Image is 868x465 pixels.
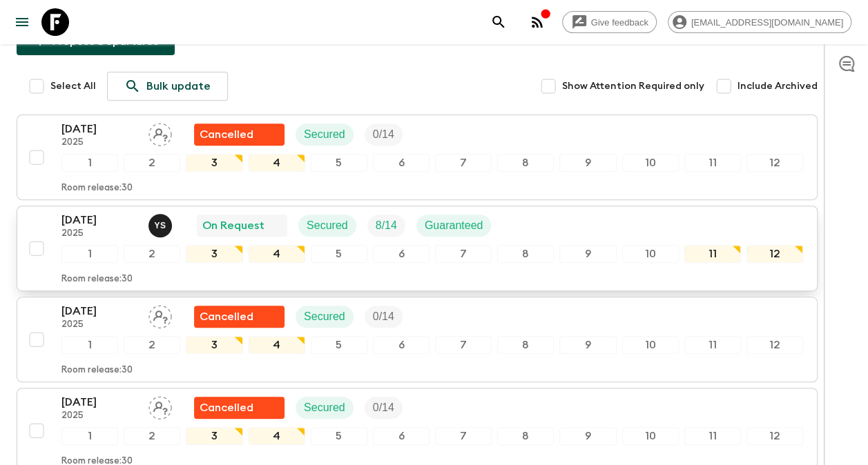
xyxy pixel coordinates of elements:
div: Secured [296,123,354,146]
div: 6 [373,336,430,354]
div: 3 [186,336,242,354]
p: [DATE] [61,394,137,410]
p: Room release: 30 [61,365,133,376]
a: Give feedback [562,11,657,33]
p: [DATE] [61,303,137,319]
div: 8 [497,154,554,172]
div: Trip Fill [367,215,405,237]
p: Secured [304,399,345,416]
span: Assign pack leader [148,309,172,320]
button: [DATE]2025Assign pack leaderFlash Pack cancellationSecuredTrip Fill123456789101112Room release:30 [17,115,818,200]
div: 2 [124,245,180,263]
div: 6 [373,245,430,263]
div: 4 [249,154,305,172]
p: 0 / 14 [373,308,394,325]
div: Trip Fill [365,306,403,328]
div: 1 [61,427,118,445]
div: 4 [249,245,305,263]
p: Secured [307,217,348,234]
div: 5 [311,427,367,445]
p: Bulk update [146,78,211,95]
p: [DATE] [61,121,137,137]
p: Guaranteed [425,217,483,234]
div: [EMAIL_ADDRESS][DOMAIN_NAME] [668,11,851,33]
button: [DATE]2025Yashvardhan Singh ShekhawatOn RequestSecuredTrip FillGuaranteed123456789101112Room rele... [17,206,818,291]
button: menu [8,8,36,36]
div: 1 [61,245,118,263]
div: 8 [497,245,554,263]
span: Yashvardhan Singh Shekhawat [148,218,175,229]
div: 12 [746,154,803,172]
span: Show Attention Required only [562,79,704,93]
p: Secured [304,126,345,143]
div: Flash Pack cancellation [194,123,284,146]
button: search adventures [485,8,512,36]
div: 9 [559,336,616,354]
p: Cancelled [200,126,253,143]
div: 9 [559,154,616,172]
p: Cancelled [200,399,253,416]
div: 2 [124,336,180,354]
div: 6 [373,427,430,445]
div: 7 [435,427,492,445]
div: 4 [249,336,305,354]
p: Room release: 30 [61,274,133,285]
button: YS [148,214,175,237]
div: 7 [435,245,492,263]
p: 0 / 14 [373,399,394,416]
p: On Request [202,217,264,234]
div: Flash Pack cancellation [194,397,284,419]
div: Secured [296,306,354,328]
div: 11 [684,154,741,172]
div: 3 [186,245,242,263]
div: 8 [497,427,554,445]
p: 2025 [61,137,137,148]
p: [DATE] [61,212,137,228]
span: Give feedback [584,17,656,28]
div: 7 [435,336,492,354]
div: 1 [61,336,118,354]
div: 11 [684,336,741,354]
p: Room release: 30 [61,183,133,194]
div: Secured [298,215,356,237]
span: Select All [50,79,96,93]
div: 11 [684,427,741,445]
p: 2025 [61,319,137,330]
div: Trip Fill [365,397,403,419]
div: 11 [684,245,741,263]
span: Include Archived [737,79,818,93]
div: 2 [124,427,180,445]
div: 7 [435,154,492,172]
div: 5 [311,245,367,263]
div: Trip Fill [365,123,403,146]
div: 10 [622,245,679,263]
div: 10 [622,336,679,354]
div: 8 [497,336,554,354]
div: 6 [373,154,430,172]
div: Secured [296,397,354,419]
p: 0 / 14 [373,126,394,143]
div: 5 [311,336,367,354]
p: 2025 [61,228,137,239]
div: 10 [622,154,679,172]
p: Y S [154,220,166,231]
div: 1 [61,154,118,172]
button: [DATE]2025Assign pack leaderFlash Pack cancellationSecuredTrip Fill123456789101112Room release:30 [17,297,818,382]
span: Assign pack leader [148,127,172,138]
span: Assign pack leader [148,400,172,411]
p: 2025 [61,410,137,422]
div: 10 [622,427,679,445]
div: 9 [559,427,616,445]
div: 12 [746,336,803,354]
p: Secured [304,308,345,325]
div: 12 [746,427,803,445]
p: 8 / 14 [376,217,397,234]
div: 12 [746,245,803,263]
div: 4 [249,427,305,445]
div: Flash Pack cancellation [194,306,284,328]
div: 9 [559,245,616,263]
div: 2 [124,154,180,172]
div: 5 [311,154,367,172]
a: Bulk update [107,72,228,101]
div: 3 [186,154,242,172]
